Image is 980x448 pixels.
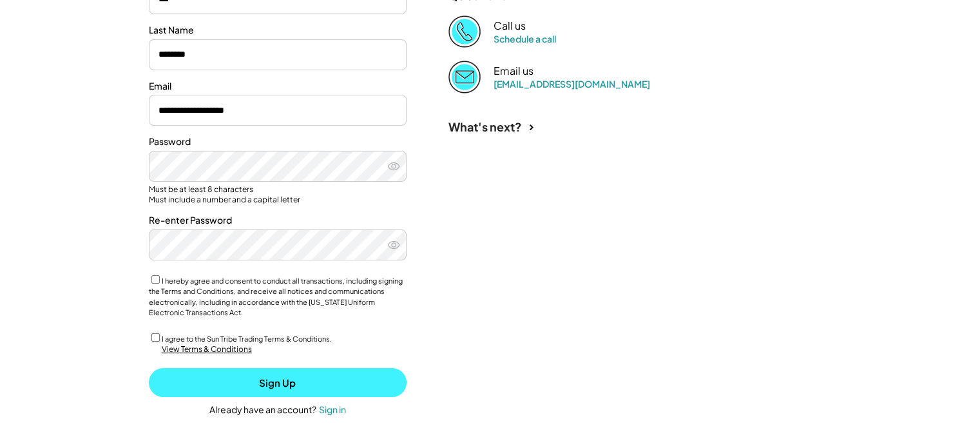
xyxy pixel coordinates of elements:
[149,368,407,397] button: Sign Up
[149,214,407,227] div: Re-enter Password
[162,344,252,355] div: View Terms & Conditions
[448,61,481,93] img: Email%202%403x.png
[149,80,407,93] div: Email
[162,335,332,343] label: I agree to the Sun Tribe Trading Terms & Conditions.
[149,277,403,317] label: I hereby agree and consent to conduct all transactions, including signing the Terms and Condition...
[149,24,407,37] div: Last Name
[149,184,407,204] div: Must be at least 8 characters Must include a number and a capital letter
[494,33,556,44] a: Schedule a call
[209,404,316,416] div: Already have an account?
[448,119,522,134] div: What's next?
[494,64,533,78] div: Email us
[319,404,346,415] div: Sign in
[494,78,650,90] a: [EMAIL_ADDRESS][DOMAIN_NAME]
[149,135,407,148] div: Password
[494,19,526,33] div: Call us
[448,15,481,48] img: Phone%20copy%403x.png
